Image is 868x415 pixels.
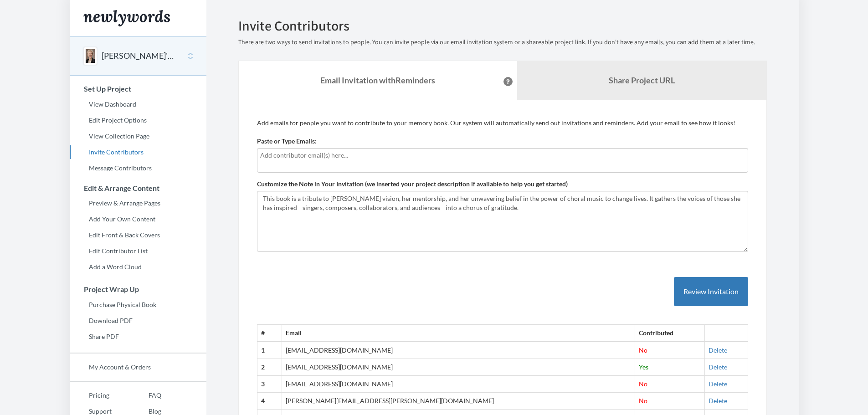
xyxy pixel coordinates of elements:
[639,380,647,388] span: No
[129,389,161,402] a: FAQ
[260,150,745,160] input: Add contributor email(s) here...
[257,376,282,393] th: 3
[70,85,206,93] h3: Set Up Project
[83,10,170,26] img: Newlywords logo
[320,75,435,85] strong: Email Invitation with Reminders
[257,393,282,410] th: 4
[709,397,727,405] a: Delete
[257,179,568,189] label: Customize the Note in Your Invitation (we inserted your project description if available to help ...
[70,212,206,226] a: Add Your Own Content
[70,298,206,312] a: Purchase Physical Book
[257,325,282,342] th: #
[257,191,748,252] textarea: This book is a tribute to [PERSON_NAME] vision, her mentorship, and her unwavering belief in the ...
[635,325,704,342] th: Contributed
[70,314,206,328] a: Download PDF
[70,145,206,159] a: Invite Contributors
[282,359,635,376] td: [EMAIL_ADDRESS][DOMAIN_NAME]
[257,118,748,128] p: Add emails for people you want to contribute to your memory book. Our system will automatically s...
[639,363,648,371] span: Yes
[70,196,206,210] a: Preview & Arrange Pages
[70,389,129,402] a: Pricing
[70,97,206,111] a: View Dashboard
[282,393,635,410] td: [PERSON_NAME][EMAIL_ADDRESS][PERSON_NAME][DOMAIN_NAME]
[238,38,767,47] p: There are two ways to send invitations to people. You can invite people via our email invitation ...
[70,360,206,374] a: My Account & Orders
[238,18,767,33] h2: Invite Contributors
[709,380,727,388] a: Delete
[70,228,206,242] a: Edit Front & Back Covers
[257,359,282,376] th: 2
[257,342,282,359] th: 1
[709,363,727,371] a: Delete
[102,50,175,62] button: [PERSON_NAME]'s Farewell
[70,129,206,143] a: View Collection Page
[257,137,317,146] label: Paste or Type Emails:
[674,277,748,307] button: Review Invitation
[709,346,727,354] a: Delete
[639,346,647,354] span: No
[70,161,206,175] a: Message Contributors
[70,184,206,192] h3: Edit & Arrange Content
[282,342,635,359] td: [EMAIL_ADDRESS][DOMAIN_NAME]
[70,285,206,293] h3: Project Wrap Up
[639,397,647,405] span: No
[70,260,206,274] a: Add a Word Cloud
[282,325,635,342] th: Email
[609,75,675,85] b: Share Project URL
[282,376,635,393] td: [EMAIL_ADDRESS][DOMAIN_NAME]
[70,113,206,127] a: Edit Project Options
[70,330,206,343] a: Share PDF
[70,244,206,258] a: Edit Contributor List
